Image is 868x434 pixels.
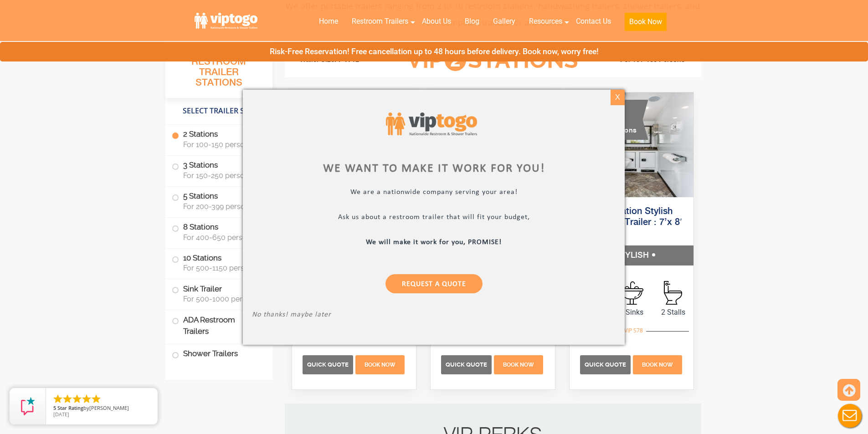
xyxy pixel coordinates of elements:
span: 5 [53,404,56,411]
li:  [81,393,92,404]
span: [PERSON_NAME] [89,404,129,411]
li:  [91,393,102,404]
span: [DATE] [53,411,69,418]
img: Review Rating [19,397,37,415]
div: X [611,90,625,105]
div: We want to make it work for you! [252,163,616,174]
span: by [53,405,150,412]
li:  [52,393,63,404]
p: No thanks! maybe later [252,310,616,321]
button: Live Chat [832,398,868,434]
p: Ask us about a restroom trailer that will fit your budget, [252,213,616,223]
span: Star Rating [57,404,83,411]
b: We will make it work for you, PROMISE! [366,238,502,245]
li:  [62,393,73,404]
img: viptogo logo [386,112,477,136]
p: We are a nationwide company serving your area! [252,188,616,198]
li:  [72,393,82,404]
a: Request a Quote [385,274,483,293]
